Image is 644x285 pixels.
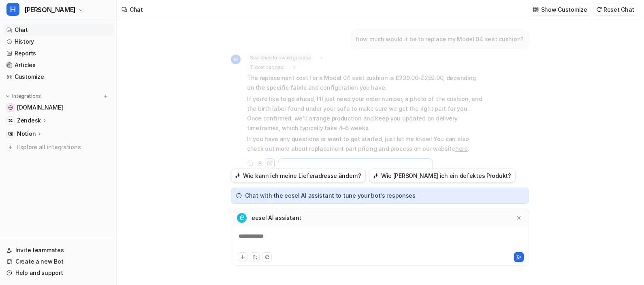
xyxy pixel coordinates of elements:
p: eesel AI assistant [252,214,301,222]
img: Notion [8,131,13,136]
a: swyfthome.com[DOMAIN_NAME] [3,102,113,113]
button: Wie kann ich meine Lieferadresse ändern? [231,169,366,183]
div: Chat [130,5,143,14]
span: H [6,3,19,16]
a: Reports [3,48,113,59]
img: reset [596,6,602,13]
p: Correct the AI [286,167,330,175]
button: Reset Chat [594,4,638,15]
p: Chat with the eesel AI assistant to tune your bot's responses [245,193,416,198]
p: If you have any questions or want to get started, just let me know! You can also check out more a... [247,134,484,154]
img: explore all integrations [6,143,15,151]
span: H [231,55,241,64]
button: Integrations [3,92,43,100]
p: how much would it be to replace my Model 04 seat cushion? [356,34,524,44]
span: Searched knowledge base [247,54,313,62]
img: expand menu [5,93,11,99]
a: Articles [3,59,113,71]
span: Ticket tagged [247,63,286,72]
button: Wie [PERSON_NAME] ich ein defektes Produkt? [369,169,516,183]
span: [PERSON_NAME] [24,4,76,15]
img: menu_add.svg [103,93,109,99]
a: Invite teammates [3,245,113,256]
a: Chat [3,24,113,36]
a: Explore all integrations [3,141,113,153]
p: Zendesk [17,116,41,125]
a: Create a new Bot [3,256,113,267]
a: Help and support [3,267,113,279]
span: Explore all integrations [17,141,110,154]
img: customize [533,6,539,13]
button: Show Customize [531,4,591,15]
img: Zendesk [8,118,13,123]
p: If you’d like to go ahead, I’ll just need your order number, a photo of the cushion, and the birt... [247,94,484,133]
p: Notion [17,130,36,138]
p: Show Customize [541,5,587,14]
p: The replacement cost for a Model 04 seat cushion is £239.00–£259.00, depending on the specific fa... [247,73,484,93]
span: [DOMAIN_NAME] [17,103,63,112]
a: History [3,36,113,47]
a: here [455,145,468,152]
a: Customize [3,71,113,82]
img: swyfthome.com [8,105,13,110]
p: Integrations [12,93,41,99]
